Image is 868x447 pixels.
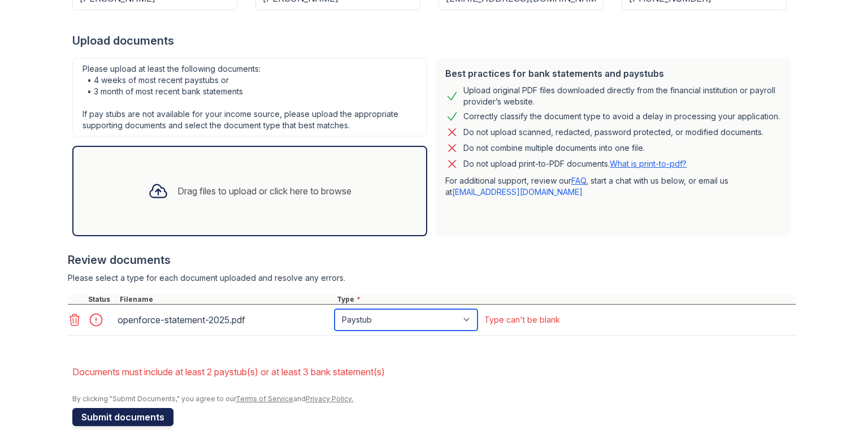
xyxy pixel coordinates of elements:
[118,295,335,304] div: Filename
[335,295,796,304] div: Type
[452,187,583,197] a: [EMAIL_ADDRESS][DOMAIN_NAME]
[72,58,427,137] div: Please upload at least the following documents: • 4 weeks of most recent paystubs or • 3 month of...
[484,314,560,326] div: Type can't be blank
[463,85,782,107] div: Upload original PDF files downloaded directly from the financial institution or payroll provider’...
[463,110,780,123] div: Correctly classify the document type to avoid a delay in processing your application.
[68,272,796,284] div: Please select a type for each document uploaded and resolve any errors.
[463,125,763,139] div: Do not upload scanned, redacted, password protected, or modified documents.
[72,361,796,383] li: Documents must include at least 2 paystub(s) or at least 3 bank statement(s)
[72,33,796,49] div: Upload documents
[86,295,118,304] div: Status
[463,158,687,170] p: Do not upload print-to-PDF documents.
[610,159,687,168] a: What is print-to-pdf?
[68,252,796,268] div: Review documents
[445,67,782,80] div: Best practices for bank statements and paystubs
[463,141,645,155] div: Do not combine multiple documents into one file.
[571,176,586,185] a: FAQ
[236,394,293,403] a: Terms of Service
[445,175,782,198] p: For additional support, review our , start a chat with us below, or email us at
[118,311,330,329] div: openforce-statement-2025.pdf
[72,394,796,403] div: By clicking "Submit Documents," you agree to our and
[72,408,173,426] button: Submit documents
[177,184,351,198] div: Drag files to upload or click here to browse
[306,394,353,403] a: Privacy Policy.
